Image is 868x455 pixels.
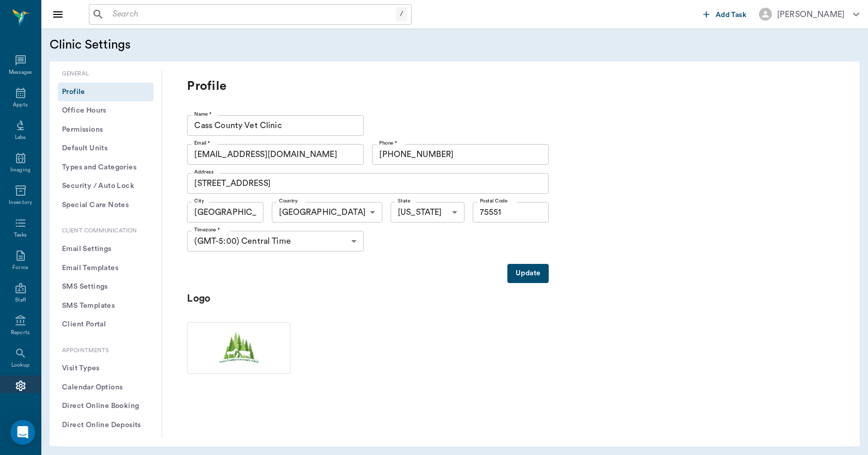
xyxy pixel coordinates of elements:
button: Close drawer [48,4,68,25]
button: Client Portal [58,315,153,334]
label: Postal Code [480,197,507,205]
button: Default Units [58,139,153,158]
button: Direct Online Booking [58,397,153,416]
button: Office Hours [58,101,153,120]
div: Imaging [10,166,30,174]
input: 12345-6789 [473,202,549,223]
p: Logo [187,291,290,306]
p: Appointments [58,347,153,355]
button: Update [507,264,549,283]
p: General [58,70,153,79]
button: Add Task [699,5,751,24]
div: Open Intercom Messenger [10,420,35,445]
label: State [398,197,410,205]
h6: Edit [229,340,249,356]
p: Client Communication [58,227,153,236]
div: [GEOGRAPHIC_DATA] [272,202,382,223]
h6: Nectar [30,6,33,28]
button: SMS Settings [58,277,153,296]
label: Timezone * [194,226,220,233]
button: Email Templates [58,259,153,278]
button: Permissions [58,120,153,139]
div: Messages [9,69,33,76]
h5: Clinic Settings [50,37,321,53]
button: Email Settings [58,240,153,259]
div: Reports [11,329,30,337]
label: Country [279,197,298,205]
label: Name * [194,111,212,118]
label: Email * [194,139,210,147]
button: Direct Online Deposits [58,416,153,435]
div: Lookup [11,362,29,369]
div: Labs [15,134,26,142]
button: Visit Types [58,359,153,378]
label: City [194,197,204,205]
div: (GMT-5:00) Central Time [187,231,364,252]
div: Appts [13,101,27,109]
input: Search [109,7,396,22]
div: Inventory [9,199,32,207]
label: Phone * [379,139,397,147]
label: Address [194,168,213,176]
div: [PERSON_NAME] [777,8,845,21]
div: Forms [12,264,28,272]
button: Profile [58,83,153,102]
button: Types and Categories [58,158,153,177]
div: Tasks [14,231,27,239]
button: Special Care Notes [58,196,153,215]
button: SMS Templates [58,296,153,316]
div: [US_STATE] [391,202,464,223]
button: Security / Auto Lock [58,177,153,196]
div: / [396,7,407,21]
button: [PERSON_NAME] [751,5,867,24]
div: Staff [15,296,26,304]
button: Calendar Options [58,378,153,397]
p: Profile [187,78,600,95]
